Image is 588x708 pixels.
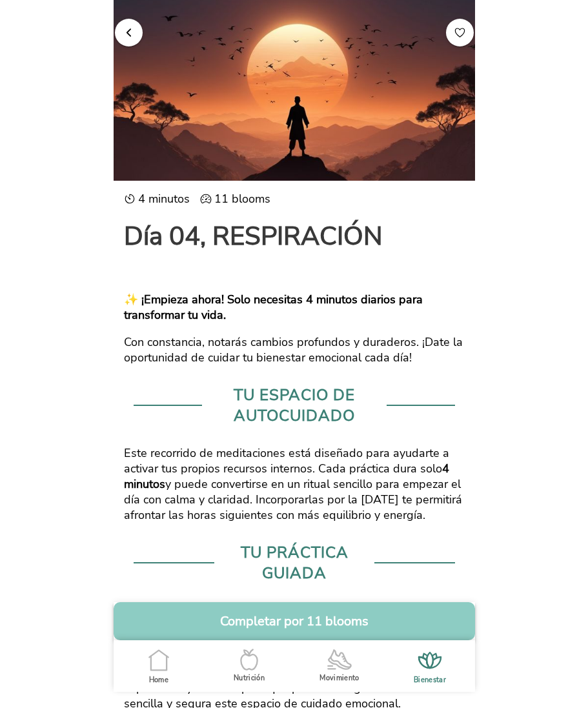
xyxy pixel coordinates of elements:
[413,675,445,685] ion-label: Bienestar
[124,461,449,492] b: 4 minutos
[319,673,360,683] ion-label: Movimiento
[114,602,475,640] button: Completar por 11 blooms
[124,219,465,253] h1: Día 04, RESPIRACIÓN
[124,191,190,207] ion-label: 4 minutos
[233,673,264,683] ion-label: Nutrición
[124,334,465,365] p: Con constancia, notarás cambios profundos y duraderos. ¡Date la oportunidad de cuidar tu bienesta...
[211,385,376,426] div: Tu espacio de autocuidado
[124,445,465,523] p: Este recorrido de meditaciones está diseñado para ayudarte a activar tus propios recursos interno...
[124,292,423,323] b: ✨ ¡Empieza ahora! Solo necesitas 4 minutos diarios para transformar tu vida.
[224,542,364,583] div: Tu práctica guiada
[148,675,168,685] ion-label: Home
[200,191,270,207] ion-label: 11 blooms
